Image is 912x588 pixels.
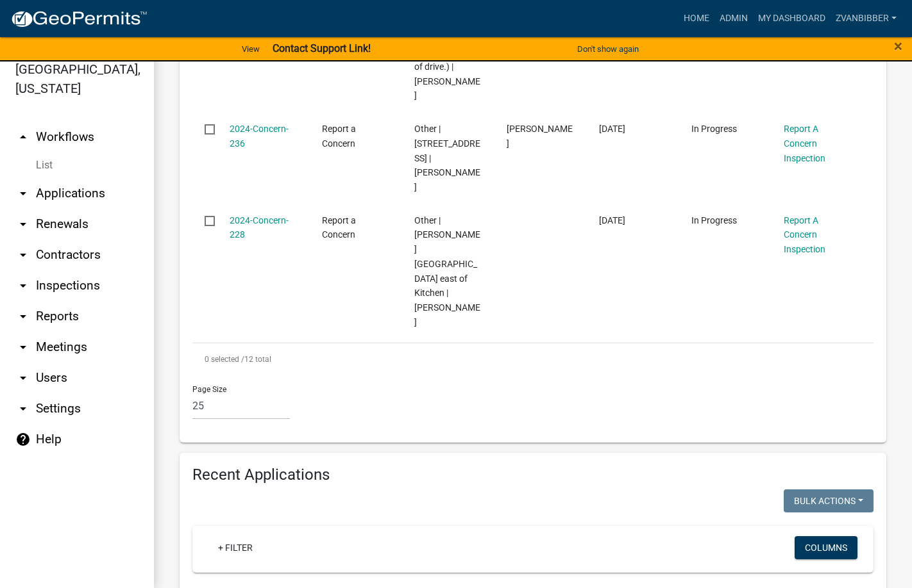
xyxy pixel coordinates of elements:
i: arrow_drop_down [15,309,31,324]
span: In Progress [691,124,737,134]
i: arrow_drop_up [15,129,31,145]
span: Culvert | 7350 N. Baltimore Rd., Monrovia, IN 46157 (west side of road and north of drive.) | San... [414,3,480,101]
span: 05/06/2024 [599,124,625,134]
a: 2024-Concern-236 [230,124,289,149]
span: 0 selected / [205,355,244,364]
span: Other | 4610 Hacker Creek | Debbie Stohler [414,124,480,192]
span: 04/29/2024 [599,215,625,225]
span: Zachary VanBibber [507,124,573,149]
button: Don't show again [572,38,644,60]
a: + Filter [208,536,263,559]
span: Report a Concern [322,215,356,240]
a: Report A Concern Inspection [784,215,825,255]
a: My Dashboard [753,6,831,31]
i: arrow_drop_down [15,186,31,201]
i: arrow_drop_down [15,216,31,232]
h4: Recent Applications [192,466,874,484]
span: Report a Concern [322,124,356,149]
i: arrow_drop_down [15,339,31,355]
i: arrow_drop_down [15,247,31,263]
i: arrow_drop_down [15,278,31,293]
a: Admin [714,6,753,31]
a: Home [679,6,714,31]
a: zvanbibber [831,6,902,31]
a: Report A Concern Inspection [784,124,825,163]
button: Columns [795,536,857,559]
div: 12 total [192,343,874,375]
i: arrow_drop_down [15,401,31,416]
a: View [237,38,265,60]
i: help [15,432,31,447]
span: × [894,37,902,55]
span: Other | Watson Road east of Kitchen | Pam Rogers [414,215,480,327]
i: arrow_drop_down [15,370,31,386]
a: 2024-Concern-228 [230,215,289,240]
button: Bulk Actions [784,489,874,512]
strong: Contact Support Link! [273,42,371,54]
span: In Progress [691,215,737,225]
button: Close [894,38,902,54]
